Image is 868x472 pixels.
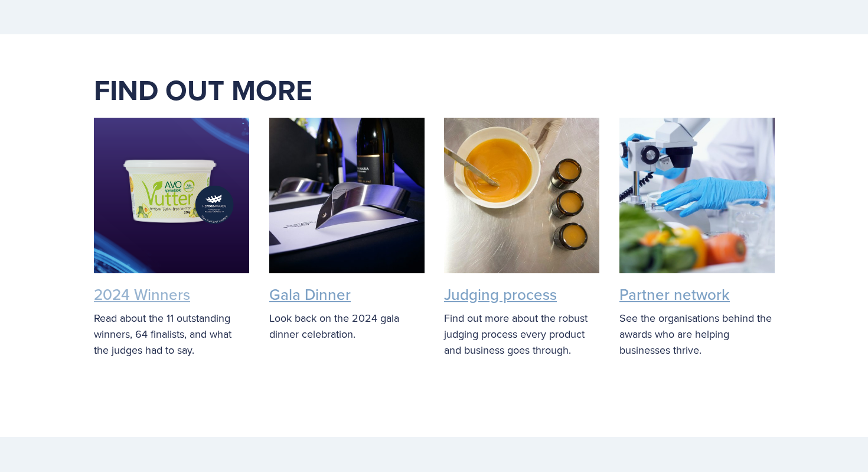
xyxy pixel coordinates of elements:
a: Partner network [619,283,730,305]
p: See the organisations behind the awards who are helping businesses thrive. [619,310,775,358]
h1: FIND OUT MORE [94,72,774,108]
a: 2024 Winners [94,283,190,305]
p: Look back on the 2024 gala dinner celebration. [269,310,425,342]
a: Judging process [444,283,557,305]
a: Gala Dinner [269,283,351,305]
p: Find out more about the robust judging process every product and business goes through. [444,310,599,358]
p: Read about the 11 outstanding winners, 64 finalists, and what the judges had to say. [94,310,249,358]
